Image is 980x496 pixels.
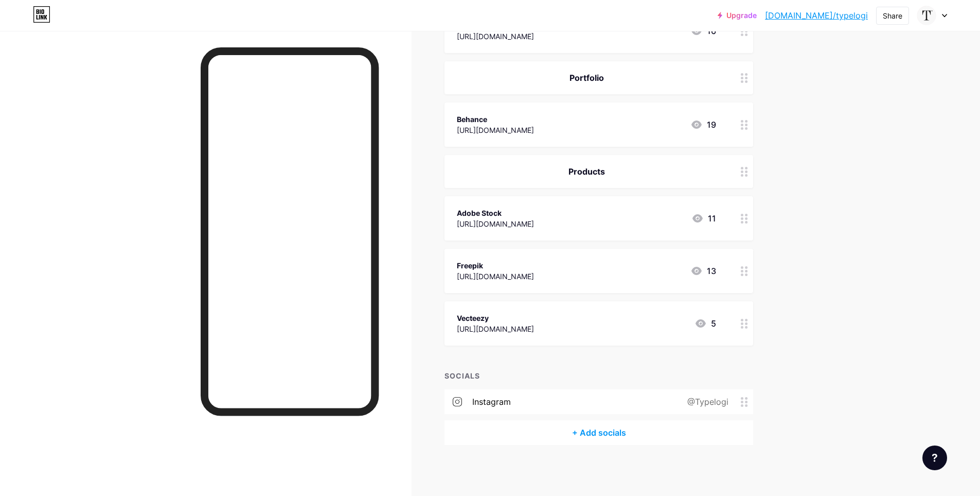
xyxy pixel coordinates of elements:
[718,11,757,20] a: Upgrade
[457,31,534,42] div: [URL][DOMAIN_NAME]
[691,212,716,225] div: 11
[765,9,868,22] a: [DOMAIN_NAME]/typelogi
[457,208,534,218] div: Adobe Stock
[917,6,936,25] img: typelogi
[444,370,753,381] div: SOCIALS
[457,218,534,229] div: [URL][DOMAIN_NAME]
[671,396,741,408] div: @Typelogi
[457,125,534,135] div: [URL][DOMAIN_NAME]
[457,114,534,125] div: Behance
[472,396,511,408] div: instagram
[883,10,902,21] div: Share
[457,72,716,84] div: Portfolio
[694,317,716,330] div: 5
[457,165,716,178] div: Products
[690,118,716,131] div: 19
[457,313,534,323] div: Vecteezy
[457,323,534,334] div: [URL][DOMAIN_NAME]
[457,271,534,282] div: [URL][DOMAIN_NAME]
[690,265,716,277] div: 13
[457,260,534,271] div: Freepik
[444,420,753,445] div: + Add socials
